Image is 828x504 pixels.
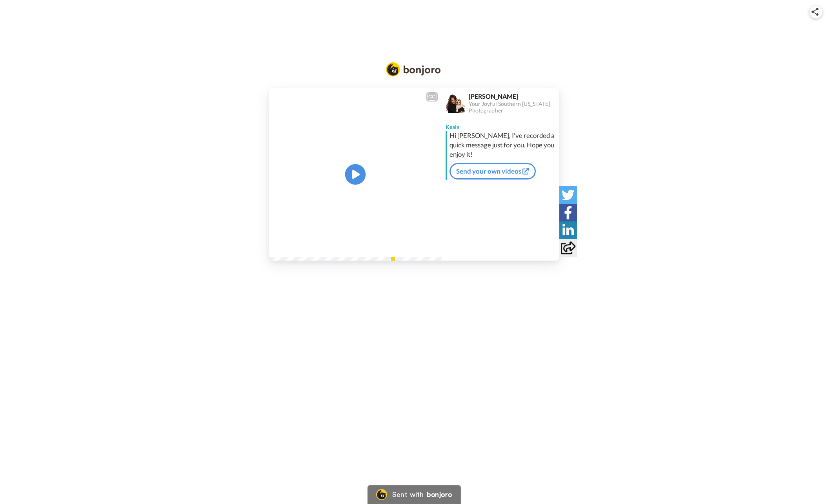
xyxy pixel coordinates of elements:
a: Send your own videos [449,163,536,179]
img: Bonjoro Logo [386,62,441,76]
span: 0:00 [275,241,288,250]
img: Full screen [427,242,435,250]
img: ic_share.svg [812,8,819,16]
span: 1:09 [294,241,308,250]
span: / [290,241,293,250]
div: CC [427,93,437,101]
div: Hi [PERSON_NAME], I’ve recorded a quick message just for you. Hope you enjoy it! [449,131,557,159]
div: Keala [442,119,559,131]
img: Profile Image [446,94,465,113]
div: Your Joyful Southern [US_STATE] Photographer [469,101,559,114]
div: [PERSON_NAME] [469,92,559,100]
